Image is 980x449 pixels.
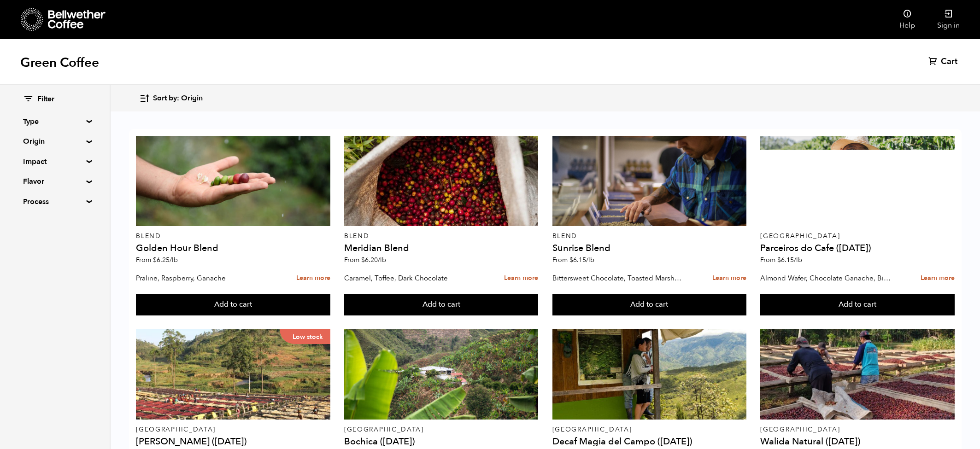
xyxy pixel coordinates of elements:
h4: Golden Hour Blend [136,244,330,253]
span: Sort by: Origin [153,93,203,104]
button: Add to cart [344,294,538,315]
p: [GEOGRAPHIC_DATA] [760,426,954,433]
summary: Type [23,116,87,127]
h1: Green Coffee [20,54,99,71]
span: /lb [378,256,386,264]
h4: Decaf Magia del Campo ([DATE]) [552,437,746,446]
button: Add to cart [760,294,954,315]
span: From [552,256,594,264]
h4: Meridian Blend [344,244,538,253]
summary: Process [23,196,87,207]
span: /lb [586,256,594,264]
summary: Origin [23,136,87,147]
summary: Flavor [23,176,87,187]
span: Cart [941,56,957,67]
span: /lb [794,256,802,264]
button: Add to cart [552,294,746,315]
p: Almond Wafer, Chocolate Ganache, Bing Cherry [760,271,892,285]
p: Caramel, Toffee, Dark Chocolate [344,271,476,285]
a: Learn more [504,268,538,288]
p: Bittersweet Chocolate, Toasted Marshmallow, Candied Orange, Praline [552,271,684,285]
span: $ [777,256,781,264]
button: Sort by: Origin [139,87,203,109]
h4: Sunrise Blend [552,244,746,253]
a: Learn more [296,268,330,288]
p: [GEOGRAPHIC_DATA] [136,426,330,433]
span: $ [153,256,157,264]
button: Add to cart [136,294,330,315]
h4: Parceiros do Cafe ([DATE]) [760,244,954,253]
h4: Walida Natural ([DATE]) [760,437,954,446]
summary: Impact [23,156,87,167]
p: Low stock [280,329,330,344]
p: [GEOGRAPHIC_DATA] [552,426,746,433]
h4: Bochica ([DATE]) [344,437,538,446]
p: [GEOGRAPHIC_DATA] [344,426,538,433]
bdi: 6.15 [569,256,594,264]
bdi: 6.25 [153,256,178,264]
span: From [760,256,802,264]
bdi: 6.20 [361,256,386,264]
p: Praline, Raspberry, Ganache [136,271,268,285]
a: Learn more [921,268,955,288]
h4: [PERSON_NAME] ([DATE]) [136,437,330,446]
a: Cart [928,56,960,67]
p: Blend [344,233,538,239]
span: From [136,256,178,264]
a: Low stock [136,329,330,420]
p: Blend [136,233,330,239]
span: $ [361,256,365,264]
span: $ [569,256,573,264]
a: Learn more [712,268,746,288]
span: From [344,256,386,264]
p: [GEOGRAPHIC_DATA] [760,233,954,239]
span: Filter [37,94,54,105]
bdi: 6.15 [777,256,802,264]
p: Blend [552,233,746,239]
span: /lb [170,256,178,264]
